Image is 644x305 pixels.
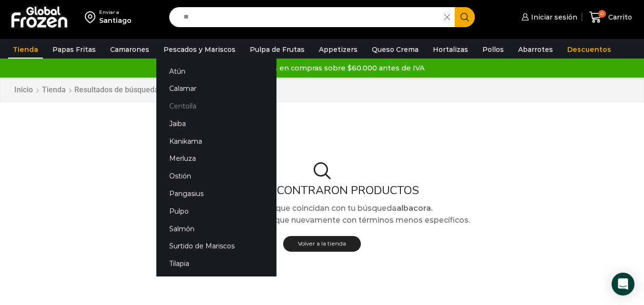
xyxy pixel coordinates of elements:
[455,7,475,27] button: Search button
[612,273,634,295] div: Open Intercom Messenger
[428,40,473,59] a: Hortalizas
[513,40,558,59] a: Abarrotes
[314,40,362,59] a: Appetizers
[283,236,361,252] a: Volver a la tienda
[587,6,634,29] a: 0 Carrito
[519,8,577,27] a: Iniciar sesión
[156,185,276,203] a: Pangasius
[156,62,276,80] a: Atún
[99,16,132,25] div: Santiago
[529,12,577,22] span: Iniciar sesión
[14,85,214,96] nav: Breadcrumb
[156,98,276,115] a: Centolla
[48,40,101,59] a: Papas Fritas
[562,40,616,59] a: Descuentos
[245,40,309,59] a: Pulpa de Frutas
[156,150,276,167] a: Merluza
[85,9,99,25] img: address-field-icon.svg
[156,237,276,255] a: Surtido de Mariscos
[159,40,240,59] a: Pescados y Mariscos
[478,40,509,59] a: Pollos
[156,115,276,132] a: Jaiba
[105,40,154,59] a: Camarones
[606,12,632,22] span: Carrito
[74,85,214,94] h1: Resultados de búsqueda para “albacora”
[99,9,132,16] div: Enviar a
[14,85,33,96] a: Inicio
[397,204,433,213] strong: albacora.
[367,40,423,59] a: Queso Crema
[8,40,43,59] a: Tienda
[298,240,346,247] span: Volver a la tienda
[598,10,606,18] span: 0
[41,85,66,96] a: Tienda
[156,167,276,185] a: Ostión
[156,220,276,237] a: Salmón
[156,202,276,220] a: Pulpo
[156,80,276,98] a: Calamar
[156,255,276,273] a: Tilapia
[156,132,276,150] a: Kanikama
